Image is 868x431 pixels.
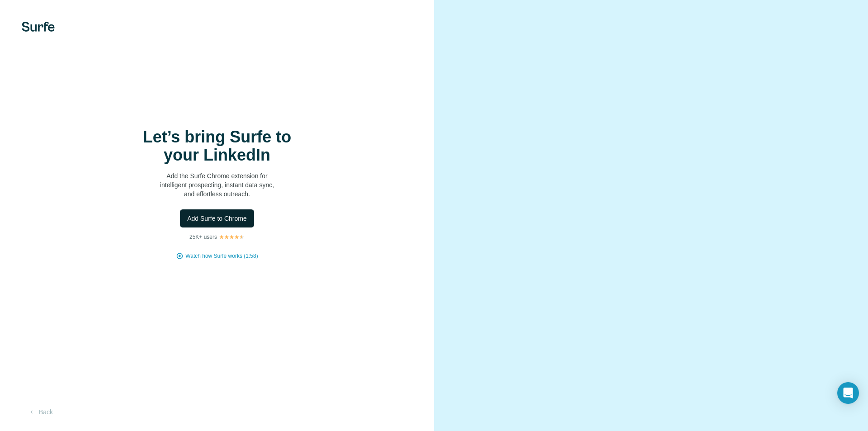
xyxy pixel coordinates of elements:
[127,128,307,164] h1: Let’s bring Surfe to your LinkedIn
[189,233,217,241] p: 25K+ users
[187,214,247,223] span: Add Surfe to Chrome
[180,209,254,227] button: Add Surfe to Chrome
[219,234,245,240] img: Rating Stars
[22,404,59,420] button: Back
[837,382,859,404] div: Open Intercom Messenger
[22,22,55,32] img: Surfe's logo
[185,252,258,260] button: Watch how Surfe works (1:58)
[127,171,307,199] p: Add the Surfe Chrome extension for intelligent prospecting, instant data sync, and effortless out...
